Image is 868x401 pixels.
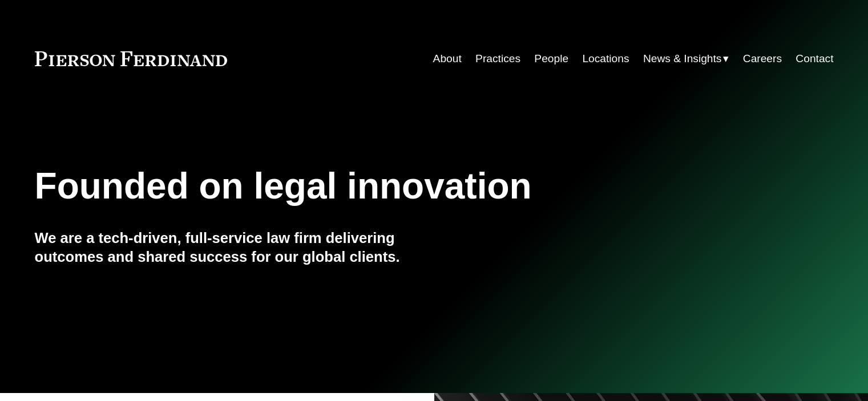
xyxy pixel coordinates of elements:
a: Careers [743,48,782,70]
h1: Founded on legal innovation [35,165,701,207]
a: Contact [796,48,833,70]
a: People [534,48,568,70]
a: Locations [582,48,629,70]
a: Practices [475,48,520,70]
a: About [433,48,462,70]
span: News & Insights [643,49,722,69]
a: folder dropdown [643,48,729,70]
h4: We are a tech-driven, full-service law firm delivering outcomes and shared success for our global... [35,229,434,266]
